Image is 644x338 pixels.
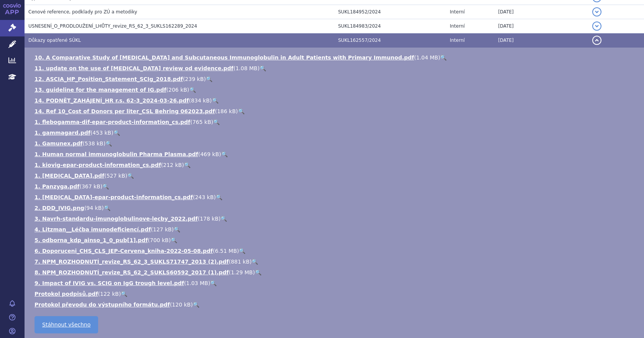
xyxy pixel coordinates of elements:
[34,140,82,147] a: 1. Gamunex.pdf
[34,226,636,233] li: ( )
[191,97,210,104] span: 834 kB
[100,291,119,297] span: 122 kB
[113,130,120,136] a: 🔍
[416,54,438,61] span: 1.04 MB
[231,259,250,265] span: 881 kB
[34,108,215,114] a: 14. Ref 10_Cost of Donors per liter_CSL Behring 062023.pdf
[195,194,214,200] span: 243 kB
[200,216,219,222] span: 178 kB
[34,226,151,232] a: 4. Litzman__Léčba imunodeficiencí.pdf
[334,5,446,19] td: SUKL184952/2024
[34,150,636,158] li: ( )
[334,19,446,33] td: SUKL184983/2024
[185,76,204,82] span: 239 kB
[168,87,187,93] span: 206 kB
[34,183,79,190] a: 1. Panzyga.pdf
[34,290,636,298] li: ( )
[34,248,213,254] a: 6. Doporuceni_CHS_CLS_JEP-Cervena_kniha-2022-05-08.pdf
[34,291,98,297] a: Protokol podpisů.pdf
[221,151,228,157] a: 🔍
[494,19,588,33] td: [DATE]
[34,130,90,136] a: 1. gammagard.pdf
[34,316,98,333] a: Stáhnout všechno
[220,216,227,222] a: 🔍
[231,269,253,275] span: 1.29 MB
[592,36,601,45] button: detail
[34,259,229,265] a: 7. NPM_ROZHODNUTÍ_revize_RS_62_3_SUKLS71747_2013 (2).pdf
[28,9,137,15] span: Cenové reference, podklady pro ZÚ a metodiky
[102,183,109,190] a: 🔍
[34,64,636,72] li: ( )
[153,226,172,232] span: 127 kB
[34,107,636,115] li: ( )
[34,183,636,190] li: ( )
[163,162,182,168] span: 212 kB
[34,162,161,168] a: 1. kiovig-epar-product-information_cs.pdf
[34,129,636,137] li: ( )
[255,269,261,275] a: 🔍
[34,237,148,243] a: 5. odborna_kdp_ainso_1_0_pub[1].pdf
[189,87,196,93] a: 🔍
[34,269,636,276] li: ( )
[251,259,258,265] a: 🔍
[592,21,601,31] button: detail
[34,172,636,180] li: ( )
[34,118,636,126] li: ( )
[440,54,447,61] a: 🔍
[86,205,102,211] span: 94 kB
[34,193,636,201] li: ( )
[235,65,257,71] span: 1.08 MB
[217,108,236,114] span: 186 kB
[239,248,245,254] a: 🔍
[107,173,125,179] span: 527 kB
[260,65,266,71] a: 🔍
[238,108,245,114] a: 🔍
[34,269,229,275] a: 8. NPM_ROZHODNUTÍ_revize_RS_62_2_SUKLS60592_2017 (1).pdf
[105,140,112,147] a: 🔍
[34,54,414,61] a: 10. A Comparative Study of [MEDICAL_DATA] and Subcutaneous Immunoglobulin in Adult Patients with ...
[174,226,180,232] a: 🔍
[34,236,636,244] li: ( )
[192,119,211,125] span: 765 kB
[28,38,81,43] span: Důkazy opatřené SÚKL
[206,76,212,82] a: 🔍
[193,302,199,308] a: 🔍
[34,194,193,200] a: 1. [MEDICAL_DATA]-epar-product-information_cs.pdf
[34,216,198,222] a: 3. Navrh-standardu-imunoglobulinove-lecby_2022.pdf
[216,194,222,200] a: 🔍
[104,205,110,211] a: 🔍
[210,280,217,286] a: 🔍
[34,119,190,125] a: 1. flebogamma-dif-epar-product-information_cs.pdf
[184,162,191,168] a: 🔍
[34,205,84,211] a: 2. DDD_IVIG.png
[34,173,104,179] a: 1. [MEDICAL_DATA].pdf
[450,9,465,15] span: Interní
[92,130,111,136] span: 453 kB
[34,75,636,83] li: ( )
[34,301,636,308] li: ( )
[215,248,237,254] span: 6.51 MB
[34,54,636,61] li: ( )
[34,215,636,223] li: ( )
[212,97,219,104] a: 🔍
[592,7,601,16] button: detail
[494,5,588,19] td: [DATE]
[186,280,208,286] span: 1.03 MB
[82,183,100,190] span: 367 kB
[34,97,636,104] li: ( )
[121,291,127,297] a: 🔍
[450,38,465,43] span: Interní
[85,140,103,147] span: 538 kB
[150,237,169,243] span: 700 kB
[34,86,636,94] li: ( )
[34,97,189,104] a: 14. PODNĚT_ZAHÁJENÍ_HR r.s. 62-3_2024-03-26.pdf
[34,161,636,169] li: ( )
[34,76,183,82] a: 12. ASCIA_HP_Position_Statement_SCIg_2018.pdf
[213,119,220,125] a: 🔍
[28,23,197,29] span: USNESENÍ_O_PRODLOUŽENÍ_LHŮTY_revize_RS_62_3_SUKLS162289_2024
[34,280,184,286] a: 9. Impact of IVIG vs. SCIG on IgG trough level.pdf
[34,204,636,212] li: ( )
[34,247,636,255] li: ( )
[200,151,219,157] span: 469 kB
[127,173,134,179] a: 🔍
